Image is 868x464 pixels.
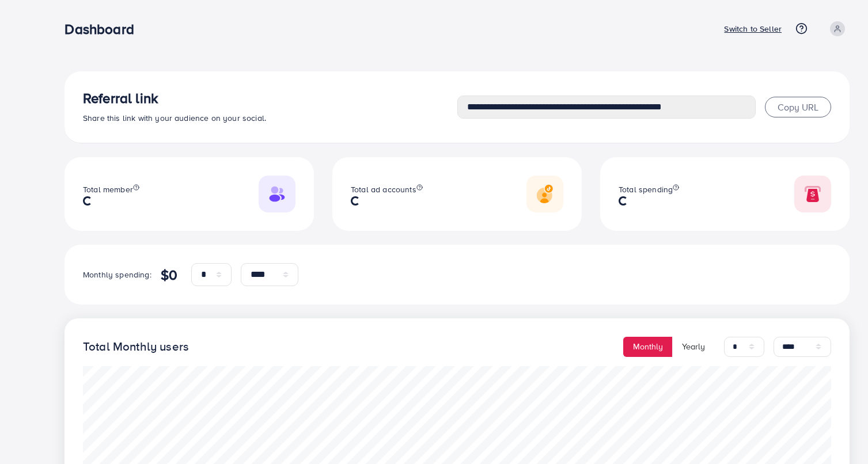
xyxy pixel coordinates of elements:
[794,176,831,212] img: Responsive image
[83,184,133,195] span: Total member
[765,97,831,117] button: Copy URL
[623,337,673,357] button: Monthly
[83,340,189,354] h4: Total Monthly users
[778,101,818,113] span: Copy URL
[83,90,457,107] h3: Referral link
[161,267,177,283] h4: $0
[724,22,782,36] p: Switch to Seller
[259,176,295,212] img: Responsive image
[526,176,563,212] img: Responsive image
[83,268,151,282] p: Monthly spending:
[83,112,266,124] span: Share this link with your audience on your social.
[351,184,416,195] span: Total ad accounts
[65,21,143,37] h3: Dashboard
[619,184,673,195] span: Total spending
[672,337,715,357] button: Yearly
